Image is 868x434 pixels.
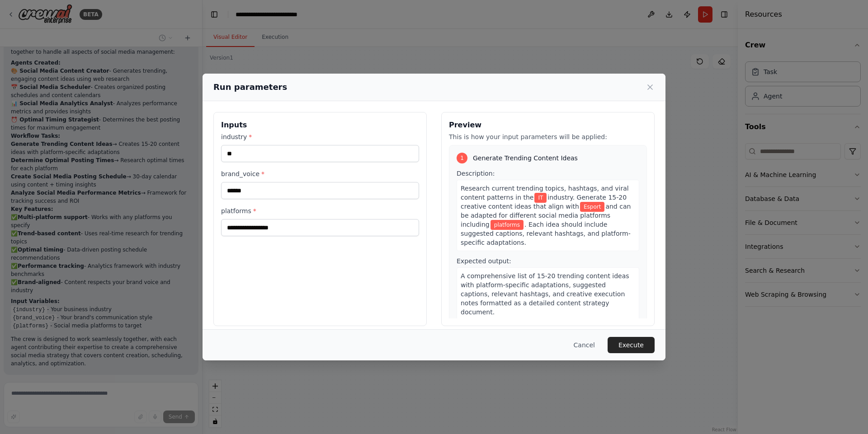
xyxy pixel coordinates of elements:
span: . Each idea should include suggested captions, relevant hashtags, and platform-specific adaptations. [461,221,631,246]
label: brand_voice [221,169,419,178]
span: and can be adapted for different social media platforms including [461,203,631,228]
span: A comprehensive list of 15-20 trending content ideas with platform-specific adaptations, suggeste... [461,272,629,316]
button: Cancel [566,337,602,353]
span: Description: [457,170,495,177]
h2: Run parameters [213,81,287,93]
span: Variable: industry [534,193,547,203]
span: Variable: platforms [491,220,524,230]
span: Generate Trending Content Ideas [473,154,578,163]
h3: Inputs [221,120,419,131]
span: Research current trending topics, hashtags, and viral content patterns in the [461,185,629,201]
label: industry [221,132,419,141]
h3: Preview [449,120,647,131]
div: 1 [457,153,467,163]
span: Variable: brand_voice [580,202,604,212]
label: platforms [221,206,419,215]
p: This is how your input parameters will be applied: [449,132,647,141]
button: Execute [608,337,655,353]
span: Expected output: [457,257,511,265]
